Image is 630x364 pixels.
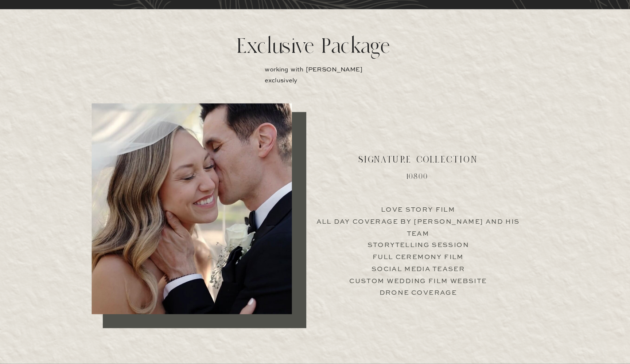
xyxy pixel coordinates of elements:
h2: Signature collection [341,145,475,160]
p: Love Story Film All Day Coverage by [PERSON_NAME] and his team Storytelling Session Full Ceremony... [318,193,498,263]
h2: 10800 [372,163,443,172]
p: working with [PERSON_NAME] exclusively [272,68,358,76]
h1: Exclusive Package [175,39,455,63]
